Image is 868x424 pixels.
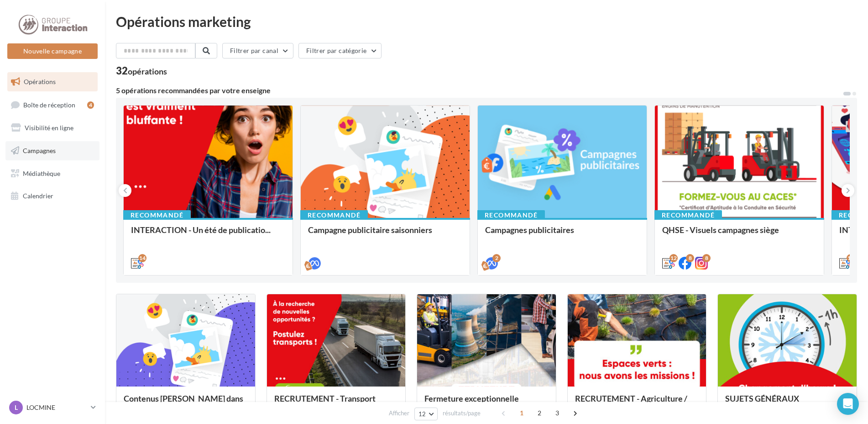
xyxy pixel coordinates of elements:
span: Boîte de réception [23,101,75,108]
span: Campagnes [23,147,56,154]
button: Nouvelle campagne [7,43,98,59]
span: Afficher [389,409,409,418]
div: Opérations marketing [116,15,857,28]
span: 3 [550,406,565,420]
div: 2 [492,254,501,262]
a: Campagnes [5,141,99,160]
div: Open Intercom Messenger [837,393,859,415]
span: Calendrier [23,192,53,200]
span: résultats/page [443,409,481,418]
span: Fermeture exceptionnelle [424,393,519,403]
div: 5 opérations recommandées par votre enseigne [116,87,842,94]
span: Opérations [24,78,56,85]
p: LOCMINE [26,403,87,412]
div: Recommandé [300,210,368,220]
div: opérations [128,67,167,75]
a: Médiathèque [5,164,99,183]
a: Visibilité en ligne [5,118,99,138]
div: 14 [138,254,146,262]
a: L LOCMINE [7,399,98,416]
span: Campagnes publicitaires [485,225,574,235]
span: INTERACTION - Un été de publicatio... [131,225,271,235]
span: RECRUTEMENT - Transport [274,393,376,403]
div: 8 [702,254,711,262]
a: Boîte de réception4 [5,95,99,115]
span: SUJETS GÉNÉRAUX [725,393,799,403]
span: Campagne publicitaire saisonniers [308,225,432,235]
div: 32 [116,66,167,76]
a: Calendrier [5,186,99,206]
div: Recommandé [477,210,545,220]
button: 12 [414,408,438,420]
a: Opérations [5,72,99,91]
div: Recommandé [654,210,722,220]
span: 12 [418,410,426,418]
span: Visibilité en ligne [25,124,73,132]
div: 12 [847,254,855,262]
span: 1 [514,406,529,420]
div: Recommandé [123,210,191,220]
button: Filtrer par canal [222,43,293,58]
span: 2 [532,406,547,420]
span: Médiathèque [23,169,60,177]
button: Filtrer par catégorie [298,43,382,58]
span: L [15,403,18,412]
div: 12 [669,254,678,262]
div: 8 [686,254,694,262]
span: QHSE - Visuels campagnes siège [662,225,779,235]
div: 4 [87,101,94,109]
